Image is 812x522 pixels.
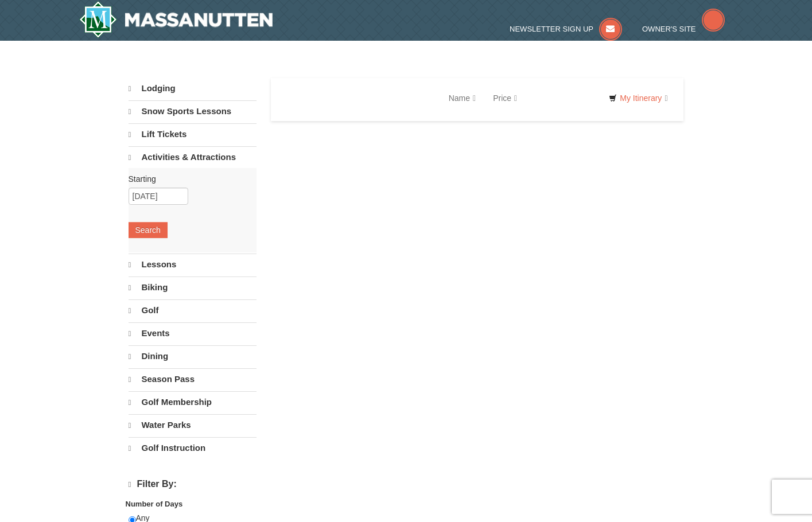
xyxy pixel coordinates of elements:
[601,89,675,107] a: My Itinerary
[129,254,257,275] a: Lessons
[129,78,257,99] a: Lodging
[129,322,257,344] a: Events
[79,1,273,38] img: Massanutten Resort Logo
[79,1,273,38] a: Massanutten Resort
[129,222,168,238] button: Search
[129,299,257,321] a: Golf
[129,414,257,436] a: Water Parks
[510,25,593,33] span: Newsletter Sign Up
[129,391,257,413] a: Golf Membership
[129,146,257,168] a: Activities & Attractions
[126,500,183,508] strong: Number of Days
[440,87,484,110] a: Name
[129,276,257,298] a: Biking
[129,100,257,122] a: Snow Sports Lessons
[129,437,257,459] a: Golf Instruction
[129,479,257,490] h4: Filter By:
[129,173,248,185] label: Starting
[642,25,696,33] span: Owner's Site
[129,368,257,390] a: Season Pass
[484,87,526,110] a: Price
[129,123,257,145] a: Lift Tickets
[642,25,725,33] a: Owner's Site
[510,25,622,33] a: Newsletter Sign Up
[129,345,257,367] a: Dining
